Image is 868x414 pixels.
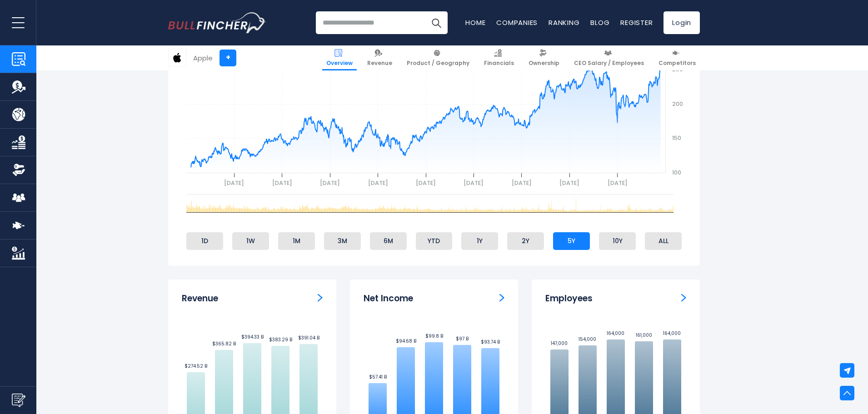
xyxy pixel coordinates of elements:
[608,179,628,187] text: [DATE]
[298,334,319,341] text: $391.04 B
[396,338,416,344] text: $94.68 B
[658,60,696,67] span: Competitors
[551,340,568,347] text: 147,000
[425,333,443,339] text: $99.8 B
[241,334,264,340] text: $394.33 B
[322,45,357,70] a: Overview
[524,45,564,70] a: Ownership
[186,232,223,249] li: 1D
[559,179,579,187] text: [DATE]
[645,232,682,249] li: ALL
[672,100,683,108] text: 200
[512,179,532,187] text: [DATE]
[369,374,387,380] text: $57.41 B
[269,336,292,343] text: $383.29 B
[599,232,636,249] li: 10Y
[320,179,340,187] text: [DATE]
[168,12,266,33] img: Bullfincher logo
[425,11,448,34] button: Search
[545,293,593,304] h3: Employees
[465,18,485,27] a: Home
[681,293,686,303] a: Employees
[484,60,514,67] span: Financials
[193,53,213,63] div: Apple
[168,12,266,33] a: Go to homepage
[370,232,407,249] li: 6M
[224,179,244,187] text: [DATE]
[219,50,236,66] a: +
[663,330,681,337] text: 164,000
[324,232,361,249] li: 3M
[272,179,292,187] text: [DATE]
[278,232,315,249] li: 1M
[620,18,653,27] a: Register
[672,134,681,142] text: 150
[636,332,652,339] text: 161,000
[607,330,624,337] text: 164,000
[416,232,453,249] li: YTD
[464,179,484,187] text: [DATE]
[326,60,353,67] span: Overview
[672,169,681,176] text: 100
[570,45,648,70] a: CEO Salary / Employees
[182,293,218,304] h3: Revenue
[182,12,686,194] svg: gh
[364,293,413,304] h3: Net Income
[654,45,700,70] a: Competitors
[169,49,186,66] img: AAPL logo
[507,232,544,249] li: 2Y
[368,179,388,187] text: [DATE]
[367,60,392,67] span: Revenue
[553,232,590,249] li: 5Y
[480,45,518,70] a: Financials
[590,18,609,27] a: Blog
[363,45,396,70] a: Revenue
[496,18,538,27] a: Companies
[481,339,500,345] text: $93.74 B
[318,293,323,303] a: Revenue
[407,60,469,67] span: Product / Geography
[574,60,644,67] span: CEO Salary / Employees
[461,232,498,249] li: 1Y
[12,163,25,177] img: Ownership
[212,340,236,347] text: $365.82 B
[579,336,596,343] text: 154,000
[529,60,559,67] span: Ownership
[456,335,469,342] text: $97 B
[403,45,474,70] a: Product / Geography
[663,11,700,34] a: Login
[185,363,207,369] text: $274.52 B
[232,232,269,249] li: 1W
[549,18,579,27] a: Ranking
[499,293,504,303] a: Net income
[416,179,436,187] text: [DATE]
